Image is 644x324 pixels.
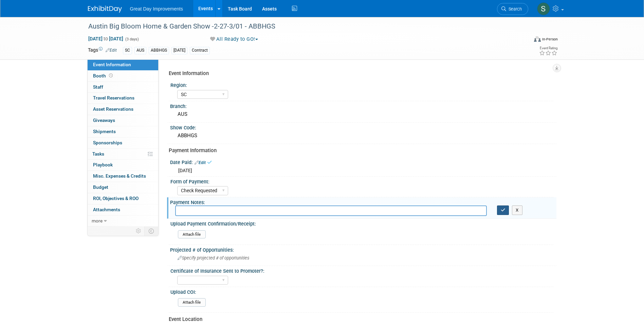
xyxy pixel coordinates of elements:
[88,71,158,82] a: Booth
[92,218,103,223] span: more
[93,73,114,78] span: Booth
[93,207,120,212] span: Attachments
[133,227,145,235] td: Personalize Event Tab Strip
[170,101,556,110] div: Branch:
[170,157,556,166] div: Date Paid:
[175,109,551,120] div: AUS
[88,149,158,160] a: Tasks
[539,47,557,50] div: Event Rating
[88,115,158,126] a: Giveaways
[88,6,122,13] img: ExhibitDay
[93,118,115,123] span: Giveaways
[93,196,139,201] span: ROI, Objectives & ROO
[178,255,249,260] span: Specify projected # of opportunities
[88,59,158,70] a: Event Information
[123,47,132,54] div: SC
[170,123,556,131] div: Show Code:
[130,6,183,12] span: Great Day Improvements
[93,106,133,112] span: Asset Reservations
[92,151,104,157] span: Tasks
[134,47,146,54] div: AUS
[170,266,553,274] div: Certificate of Insurance Sent to Promoter?:
[93,129,116,134] span: Shipments
[93,84,103,90] span: Staff
[195,160,206,165] a: Edit
[171,47,187,54] div: [DATE]
[170,219,553,227] div: Upload Payment Confirmation/Receipt:
[170,197,556,206] div: Payment Notes:
[125,37,139,41] span: (3 days)
[537,2,550,15] img: Sha'Nautica Sales
[497,3,528,15] a: Search
[170,287,553,295] div: Upload COI:
[93,162,113,167] span: Playbook
[88,104,158,115] a: Asset Reservations
[88,171,158,182] a: Misc. Expenses & Credits
[170,80,553,89] div: Region:
[170,177,553,185] div: Form of Payment:
[106,48,117,53] a: Edit
[149,47,169,54] div: ABBHGS
[108,73,114,78] span: Booth not reserved yet
[88,126,158,137] a: Shipments
[88,160,158,170] a: Playbook
[208,36,261,43] button: All Ready to GO!
[86,20,518,33] div: Austin Big Bloom Home & Garden Show -2-27-3/01 - ABBHGS
[506,6,522,12] span: Search
[93,95,134,101] span: Travel Reservations
[169,316,551,323] div: Event Location
[512,205,522,215] button: X
[169,70,551,77] div: Event Information
[88,82,158,93] a: Staff
[93,62,131,67] span: Event Information
[88,47,117,54] td: Tags
[534,36,541,42] img: Format-Inperson.png
[88,204,158,215] a: Attachments
[88,216,158,227] a: more
[170,245,556,253] div: Projected # of Opportunities:
[144,227,158,235] td: Toggle Event Tabs
[169,147,551,154] div: Payment Information
[103,36,109,41] span: to
[88,93,158,104] a: Travel Reservations
[88,193,158,204] a: ROI, Objectives & ROO
[93,140,122,145] span: Sponsorships
[488,35,558,46] div: Event Format
[178,168,192,173] span: [DATE]
[88,36,124,42] span: [DATE] [DATE]
[88,138,158,148] a: Sponsorships
[93,173,146,179] span: Misc. Expenses & Credits
[88,182,158,193] a: Budget
[542,37,558,42] div: In-Person
[93,184,108,190] span: Budget
[190,47,210,54] div: Contract
[175,130,551,141] div: ABBHGS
